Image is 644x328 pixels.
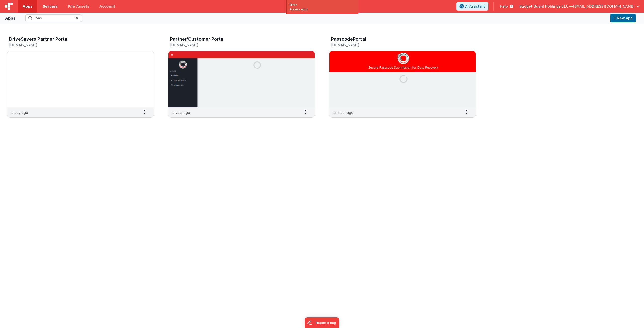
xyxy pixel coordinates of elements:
p: a day ago [11,110,28,115]
span: AI Assistant [465,4,485,9]
h3: DriveSavers Partner Portal [9,37,69,42]
h3: Partner/Customer Portal [170,37,225,42]
span: File Assets [68,4,90,9]
h5: [DOMAIN_NAME] [170,43,302,47]
div: Access error [289,7,356,12]
h5: [DOMAIN_NAME] [331,43,463,47]
h3: PasscodePortal [331,37,366,42]
div: Error [289,3,356,7]
input: Search apps [25,14,82,22]
span: Apps [23,4,32,9]
div: Apps [5,15,15,21]
button: New app [610,14,636,22]
p: an hour ago [333,110,353,115]
button: AI Assistant [456,2,488,11]
button: Budget Guard Holdings LLC — [EMAIL_ADDRESS][DOMAIN_NAME] [519,4,640,9]
span: [EMAIL_ADDRESS][DOMAIN_NAME] [573,4,634,9]
span: Budget Guard Holdings LLC — [519,4,573,9]
span: Servers [43,4,58,9]
span: Help [500,4,508,9]
h5: [DOMAIN_NAME] [9,43,141,47]
iframe: Marker.io feedback button [305,317,339,328]
p: a year ago [172,110,190,115]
